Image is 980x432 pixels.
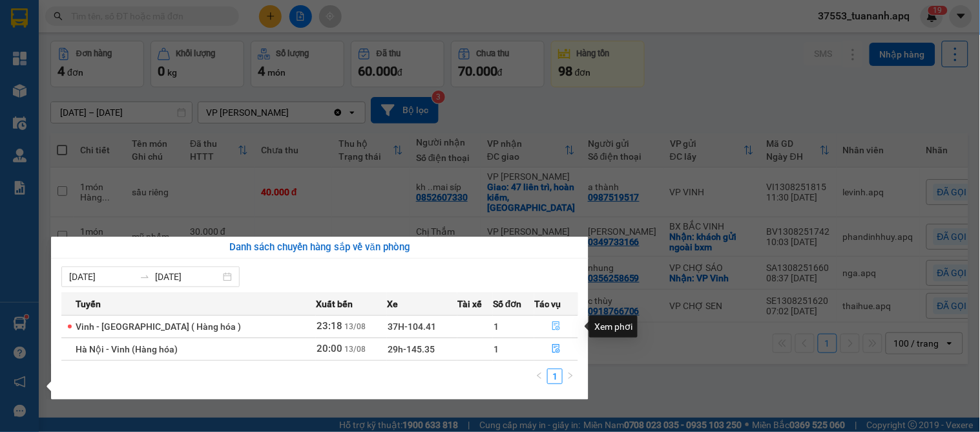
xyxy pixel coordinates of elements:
span: 29h-145.35 [388,344,435,354]
input: Từ ngày [69,270,134,284]
span: swap-right [140,272,150,282]
span: Tuyến [76,297,101,311]
input: Đến ngày [155,270,220,284]
img: logo [7,39,45,103]
div: Xem phơi [589,316,638,338]
strong: CHUYỂN PHÁT NHANH AN PHÚ QUÝ [58,10,151,52]
span: Số đơn [493,297,522,311]
span: GL1308252353 [165,70,242,84]
span: Xuất bến [316,297,353,311]
span: left [536,372,543,380]
li: 1 [547,369,563,384]
button: file-done [535,316,578,337]
span: Hà Nội - Vinh (Hàng hóa) [76,344,178,354]
li: Previous Page [532,369,547,384]
span: Tác vụ [534,297,561,311]
div: Danh sách chuyến hàng sắp về văn phòng [61,240,578,255]
span: 1 [494,321,499,332]
span: 13/08 [344,345,366,354]
span: right [567,372,574,380]
span: 20:00 [317,343,342,354]
span: [GEOGRAPHIC_DATA], [GEOGRAPHIC_DATA] ↔ [GEOGRAPHIC_DATA] [51,55,157,89]
button: right [563,369,578,384]
span: file-done [552,344,561,354]
span: Vinh - [GEOGRAPHIC_DATA] ( Hàng hóa ) [76,321,241,332]
span: file-done [552,321,561,332]
button: file-done [535,339,578,360]
span: Xe [387,297,398,311]
button: left [532,369,547,384]
span: 13/08 [344,322,366,331]
li: Next Page [563,369,578,384]
a: 1 [548,369,562,383]
span: 23:18 [317,320,342,332]
span: to [140,272,150,282]
span: 37H-104.41 [388,321,436,332]
span: Tài xế [457,297,482,311]
strong: PHIẾU GỬI HÀNG [53,92,158,105]
span: 1 [494,344,499,354]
